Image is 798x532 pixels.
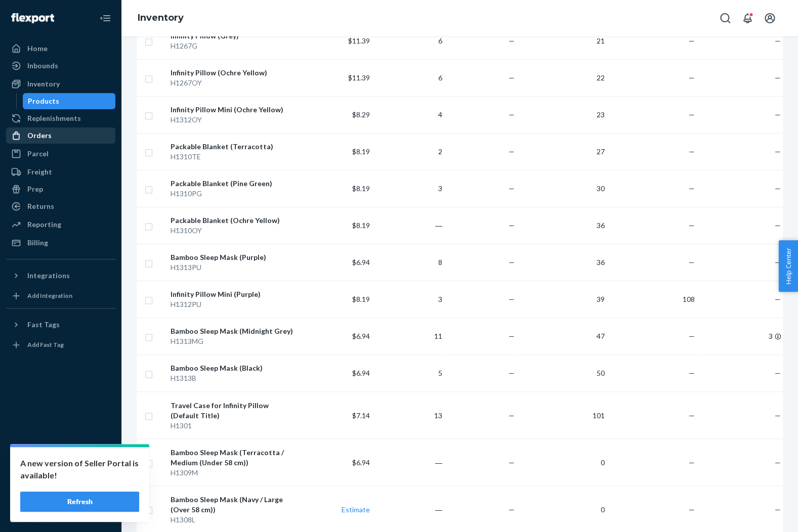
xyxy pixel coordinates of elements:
[6,235,115,251] a: Billing
[171,420,298,430] div: H1301
[348,36,370,45] span: $11.39
[171,152,298,162] div: H1310TE
[27,271,70,281] div: Integrations
[518,22,608,59] td: 21
[23,93,116,109] a: Products
[171,105,298,115] div: Infinity Pillow Mini (Ochre Yellow)
[508,184,514,193] span: —
[518,170,608,207] td: 30
[508,110,514,119] span: —
[138,12,184,23] a: Inventory
[508,221,514,230] span: —
[130,4,192,33] ol: breadcrumbs
[374,438,446,485] td: ―
[689,147,695,156] span: —
[508,258,514,267] span: —
[27,149,49,159] div: Parcel
[171,289,298,299] div: Infinity Pillow Mini (Purple)
[6,317,115,333] button: Fast Tags
[6,198,115,214] a: Returns
[374,96,446,133] td: 4
[6,268,115,284] button: Integrations
[778,240,798,292] span: Help Center
[20,492,139,512] button: Refresh
[171,215,298,226] div: Packable Blanket (Ochre Yellow)
[508,73,514,82] span: —
[171,494,298,514] div: Bamboo Sleep Mask (Navy / Large (Over 58 cm))
[6,110,115,126] a: Replenishments
[689,221,695,230] span: —
[775,110,781,119] span: —
[518,354,608,391] td: 50
[171,115,298,125] div: H1312OY
[352,295,370,303] span: $8.19
[352,332,370,340] span: $6.94
[689,184,695,193] span: —
[760,8,780,28] button: Open account menu
[171,226,298,236] div: H1310OY
[374,354,446,391] td: 5
[27,130,52,141] div: Orders
[27,291,72,300] div: Add Integration
[342,505,370,513] a: Estimate
[775,73,781,82] span: —
[689,73,695,82] span: —
[27,238,48,248] div: Billing
[352,110,370,119] span: $8.29
[6,337,115,353] a: Add Fast Tag
[11,13,54,23] img: Flexport logo
[508,458,514,466] span: —
[28,96,59,106] div: Products
[689,332,695,340] span: —
[352,184,370,193] span: $8.19
[374,170,446,207] td: 3
[6,504,115,520] button: Give Feedback
[352,258,370,267] span: $6.94
[374,59,446,96] td: 6
[775,147,781,156] span: —
[508,147,514,156] span: —
[95,8,115,28] button: Close Navigation
[775,221,781,230] span: —
[775,36,781,45] span: —
[6,127,115,144] a: Orders
[518,438,608,485] td: 0
[374,281,446,318] td: 3
[374,244,446,281] td: 8
[171,467,298,477] div: H1309M
[374,391,446,438] td: 13
[6,76,115,92] a: Inventory
[518,281,608,318] td: 39
[171,400,298,420] div: Travel Case for Infinity Pillow (Default Title)
[171,41,298,51] div: H1267G
[171,326,298,336] div: Bamboo Sleep Mask (Midnight Grey)
[775,369,781,377] span: —
[171,252,298,262] div: Bamboo Sleep Mask (Purple)
[6,146,115,162] a: Parcel
[27,340,64,349] div: Add Fast Tag
[508,295,514,303] span: —
[27,113,81,123] div: Replenishments
[518,207,608,244] td: 36
[374,318,446,354] td: 11
[352,147,370,156] span: $8.19
[374,133,446,170] td: 2
[689,36,695,45] span: —
[6,486,115,503] a: Help Center
[27,219,61,230] div: Reporting
[27,167,52,177] div: Freight
[6,181,115,197] a: Prep
[27,320,60,330] div: Fast Tags
[775,458,781,466] span: —
[508,369,514,377] span: —
[689,505,695,513] span: —
[20,457,139,481] p: A new version of Seller Portal is available!
[518,244,608,281] td: 36
[27,79,60,89] div: Inventory
[715,8,735,28] button: Open Search Box
[518,391,608,438] td: 101
[171,447,298,467] div: Bamboo Sleep Mask (Terracotta / Medium (Under 58 cm))
[508,36,514,45] span: —
[6,40,115,57] a: Home
[171,262,298,273] div: H1313PU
